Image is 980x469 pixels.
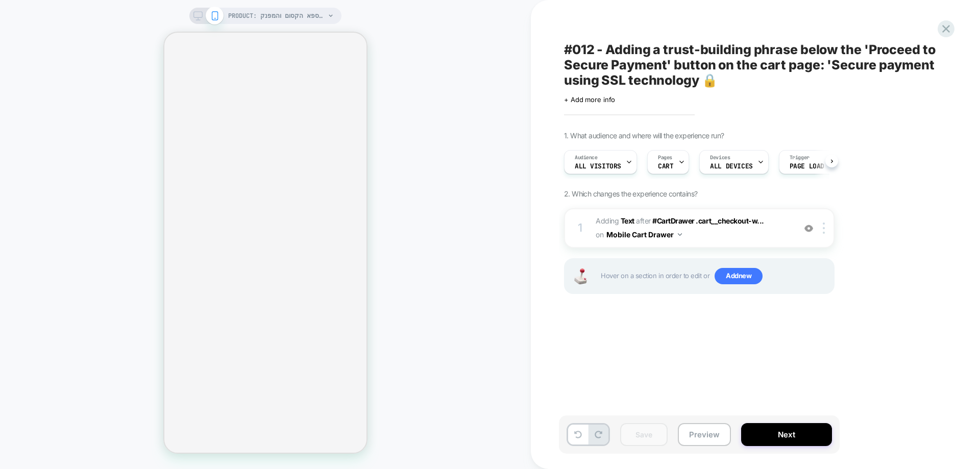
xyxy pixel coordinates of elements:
span: 2. Which changes the experience contains? [564,189,697,198]
span: AFTER [636,216,651,225]
img: close [823,223,825,234]
span: Page Load [790,163,824,170]
span: All Visitors [575,163,621,170]
span: on [596,228,603,241]
span: Pages [658,154,672,161]
div: 1 [575,218,585,238]
span: PRODUCT: חבילות במתחם הספא הקסום והמפנק [GEOGRAPHIC_DATA] נשר [nesher] [228,8,325,24]
button: Preview [678,423,731,446]
span: + Add more info [564,95,615,104]
button: Next [741,423,832,446]
span: Adding [596,216,634,225]
span: #CartDrawer .cart__checkout-w... [652,216,764,225]
button: Mobile Cart Drawer [606,227,682,242]
span: Devices [710,154,730,161]
img: Joystick [570,268,591,284]
span: Audience [575,154,598,161]
span: ALL DEVICES [710,163,752,170]
span: Trigger [790,154,810,161]
span: #012 - Adding a trust-building phrase below the 'Proceed to Secure Payment' button on the cart pa... [564,42,937,88]
span: Hover on a section in order to edit or [601,268,828,284]
span: 1. What audience and where will the experience run? [564,131,724,140]
span: Add new [715,268,763,284]
span: CART [658,163,673,170]
img: crossed eye [804,224,813,233]
b: Text [621,216,634,225]
button: Save [620,423,668,446]
img: down arrow [678,233,682,236]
